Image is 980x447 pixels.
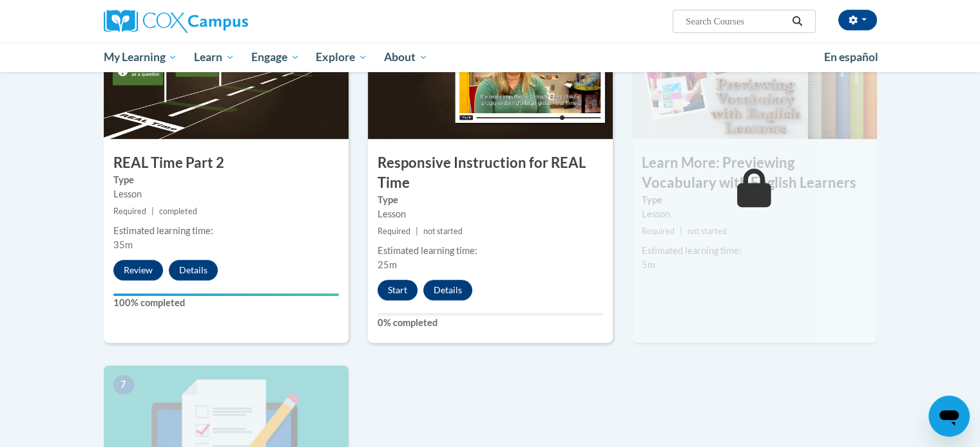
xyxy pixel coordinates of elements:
a: My Learning [95,42,186,72]
label: 0% completed [378,316,603,330]
button: Details [423,280,472,300]
a: En español [816,44,887,71]
span: Explore [316,50,367,65]
span: 25m [378,259,397,270]
span: Required [113,206,146,216]
input: Search Courses [684,14,787,29]
span: Required [378,226,410,236]
div: Estimated learning time: [642,244,867,258]
label: Type [113,173,339,187]
a: Cox Campus [104,10,349,33]
button: Details [169,260,218,280]
div: Main menu [84,42,896,72]
span: 35m [113,239,133,250]
button: Review [113,260,163,280]
a: Engage [243,42,308,72]
button: Account Settings [838,10,877,30]
span: completed [159,206,197,216]
span: Learn [194,50,235,65]
label: 100% completed [113,296,339,310]
span: About [384,50,428,65]
a: About [376,42,436,72]
span: not started [423,226,463,236]
h3: Learn More: Previewing Vocabulary with English Learners [632,153,877,193]
a: Learn [186,42,243,72]
span: not started [687,226,727,236]
label: Type [378,193,603,207]
span: | [680,226,682,236]
div: Your progress [113,293,339,296]
h3: Responsive Instruction for REAL Time [368,153,613,193]
span: En español [824,50,878,64]
h3: REAL Time Part 2 [104,153,349,173]
div: Lesson [642,207,867,221]
span: My Learning [103,50,177,65]
img: Cox Campus [104,10,248,33]
div: Lesson [378,207,603,221]
button: Start [378,280,418,300]
span: | [416,226,418,236]
div: Estimated learning time: [113,224,339,238]
span: 5m [642,259,655,270]
a: Explore [307,42,376,72]
label: Type [642,193,867,207]
img: Course Image [368,10,613,139]
iframe: Button to launch messaging window [928,396,970,437]
span: 7 [113,375,134,394]
img: Course Image [104,10,349,139]
img: Course Image [632,10,877,139]
span: | [151,206,154,216]
span: Engage [251,50,300,65]
div: Lesson [113,187,339,201]
span: Required [642,226,675,236]
div: Estimated learning time: [378,244,603,258]
button: Search [787,14,807,29]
